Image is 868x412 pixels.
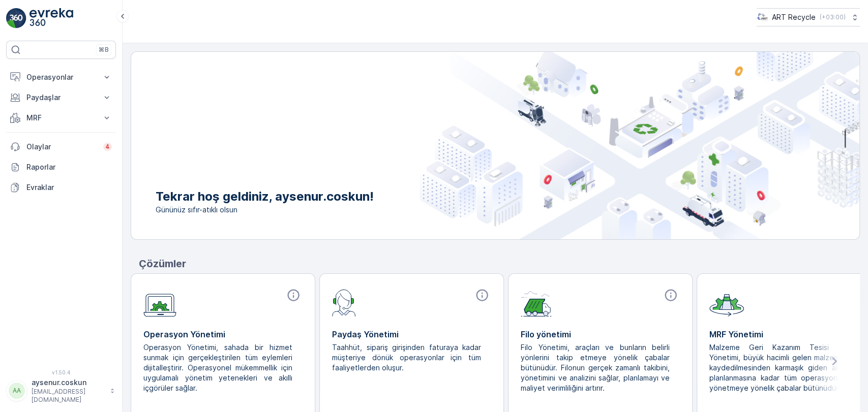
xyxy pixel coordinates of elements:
[143,288,176,317] img: module-icon
[156,205,374,215] span: Gününüz sıfır-atıklı olsun
[26,92,96,103] p: Paydaşlar
[26,113,96,123] p: MRF
[332,288,356,316] img: module-icon
[6,67,116,87] button: Operasyonlar
[29,8,73,28] img: logo_light-DOdMpM7g.png
[709,342,860,393] p: Malzeme Geri Kazanım Tesisi (MRF) Yönetimi, büyük hacimli gelen malzemelerin kaydedilmesinden kar...
[99,46,109,54] p: ⌘B
[6,157,116,177] a: Raporlar
[757,8,860,26] button: ART Recycle(+03:00)
[709,288,744,316] img: module-icon
[26,72,96,82] p: Operasyonlar
[6,87,116,108] button: Paydaşlar
[6,377,116,404] button: AAaysenur.coskun[EMAIL_ADDRESS][DOMAIN_NAME]
[6,177,116,198] a: Evraklar
[156,188,374,205] p: Tekrar hoş geldiniz, aysenur.coskun!
[6,108,116,128] button: MRF
[332,328,491,340] p: Paydaş Yönetimi
[32,388,105,404] p: [EMAIL_ADDRESS][DOMAIN_NAME]
[521,328,680,340] p: Filo yönetimi
[6,369,116,375] span: v 1.50.4
[26,162,112,172] p: Raporlar
[420,52,859,239] img: city illustration
[820,13,846,21] p: ( +03:00 )
[521,288,552,316] img: module-icon
[6,137,116,157] a: Olaylar4
[772,12,816,22] p: ART Recycle
[757,12,768,23] img: image_23.png
[143,342,294,393] p: Operasyon Yönetimi, sahada bir hizmet sunmak için gerçekleştirilen tüm eylemleri dijitalleştirir....
[26,182,112,193] p: Evraklar
[105,143,110,151] p: 4
[26,142,97,152] p: Olaylar
[32,377,105,388] p: aysenur.coskun
[6,8,26,28] img: logo
[332,342,483,373] p: Taahhüt, sipariş girişinden faturaya kadar müşteriye dönük operasyonlar için tüm faaliyetlerden o...
[139,256,860,271] p: Çözümler
[521,342,672,393] p: Filo Yönetimi, araçları ve bunların belirli yönlerini takip etmeye yönelik çabalar bütünüdür. Fil...
[143,328,303,340] p: Operasyon Yönetimi
[9,383,25,399] div: AA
